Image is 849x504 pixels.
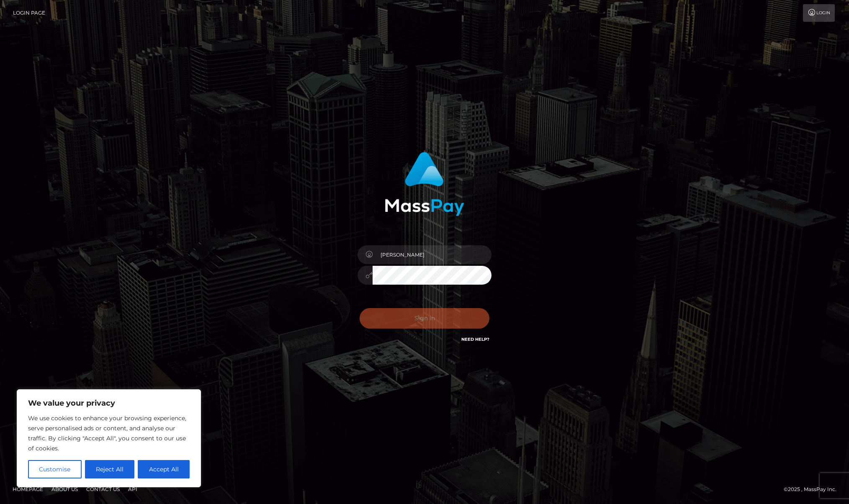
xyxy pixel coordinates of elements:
[83,483,123,496] a: Contact Us
[13,4,45,22] a: Login Page
[385,152,464,216] img: MassPay Login
[28,398,190,408] p: We value your privacy
[48,483,81,496] a: About Us
[461,337,489,342] a: Need Help?
[803,4,835,22] a: Login
[85,460,135,478] button: Reject All
[125,483,141,496] a: API
[28,460,82,478] button: Customise
[784,485,843,494] div: © 2025 , MassPay Inc.
[9,483,46,496] a: Homepage
[17,389,201,487] div: We value your privacy
[373,245,491,264] input: Username...
[138,460,190,478] button: Accept All
[28,413,190,453] p: We use cookies to enhance your browsing experience, serve personalised ads or content, and analys...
